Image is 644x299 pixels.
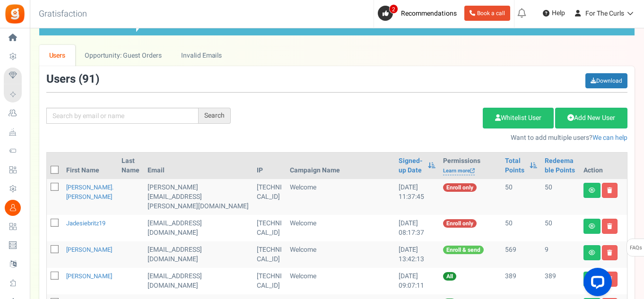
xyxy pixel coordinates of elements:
[172,45,232,66] a: Invalid Emails
[66,183,113,201] a: [PERSON_NAME].[PERSON_NAME]
[253,153,286,179] th: IP
[245,133,627,143] p: Want to add multiple users?
[389,4,398,14] span: 2
[395,179,439,215] td: [DATE] 11:37:45
[401,9,457,18] span: Recommendations
[378,6,461,21] a: 2 Recommendations
[443,246,484,254] span: Enroll & send
[589,188,595,193] i: View details
[395,215,439,241] td: [DATE] 08:17:37
[589,223,595,229] i: View details
[144,153,253,179] th: Email
[395,241,439,268] td: [DATE] 13:42:13
[46,73,99,85] h3: Users ( )
[483,108,554,128] a: Whitelist User
[545,156,576,175] a: Redeemable Points
[286,215,395,241] td: Welcome
[443,219,477,228] span: Enroll only
[144,241,253,268] td: [EMAIL_ADDRESS][DOMAIN_NAME]
[585,9,624,18] span: For The Curls
[144,179,253,215] td: [PERSON_NAME][EMAIL_ADDRESS][PERSON_NAME][DOMAIN_NAME]
[118,153,144,179] th: Last Name
[199,108,231,124] div: Search
[592,133,627,143] a: We can help
[580,153,627,179] th: Action
[4,3,26,25] img: Gratisfaction
[464,6,510,21] a: Book a call
[286,179,395,215] td: Welcome
[501,179,541,215] td: 50
[39,45,75,66] a: Users
[144,215,253,241] td: [EMAIL_ADDRESS][DOMAIN_NAME]
[286,241,395,268] td: Welcome
[501,241,541,268] td: 569
[629,239,642,257] span: FAQs
[443,167,475,175] a: Learn more
[395,268,439,294] td: [DATE] 09:07:11
[541,179,580,215] td: 50
[541,241,580,268] td: 9
[443,183,477,192] span: Enroll only
[46,108,199,124] input: Search by email or name
[549,9,565,18] span: Help
[607,188,612,193] i: Delete user
[585,73,627,88] a: Download
[399,156,423,175] a: Signed-up Date
[505,156,525,175] a: Total Points
[66,245,112,254] a: [PERSON_NAME]
[286,153,395,179] th: Campaign Name
[75,45,171,66] a: Opportunity: Guest Orders
[253,241,286,268] td: [TECHNICAL_ID]
[607,223,612,229] i: Delete user
[443,272,456,281] span: All
[607,250,612,256] i: Delete user
[541,268,580,294] td: 389
[501,268,541,294] td: 389
[286,268,395,294] td: Welcome
[66,272,112,281] a: [PERSON_NAME]
[62,153,118,179] th: First Name
[253,268,286,294] td: [TECHNICAL_ID]
[501,215,541,241] td: 50
[539,6,569,21] a: Help
[82,71,96,87] span: 91
[253,179,286,215] td: [TECHNICAL_ID]
[589,250,595,256] i: View details
[439,153,501,179] th: Permissions
[541,215,580,241] td: 50
[66,219,105,228] a: jadesiebritz19
[144,268,253,294] td: [EMAIL_ADDRESS][DOMAIN_NAME]
[253,215,286,241] td: [TECHNICAL_ID]
[555,108,627,128] a: Add New User
[28,5,97,24] h3: Gratisfaction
